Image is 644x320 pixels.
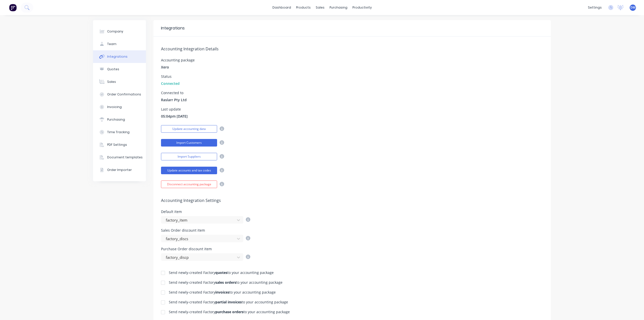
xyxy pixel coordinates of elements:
[161,210,250,214] div: Default item
[161,97,187,102] span: Raslarr Pty Ltd
[215,309,244,314] b: purchase orders
[107,29,123,34] div: Company
[215,280,236,285] b: sales orders
[93,164,146,176] button: Order Importer
[93,101,146,113] button: Invoicing
[93,63,146,76] button: Quotes
[161,75,180,78] div: Status
[169,281,283,284] div: Send newly-created Factory to your accounting package
[161,247,250,251] div: Purchase Order discount item
[161,153,217,160] button: Import Suppliers
[161,58,195,62] div: Accounting package
[107,67,119,72] div: Quotes
[161,139,217,147] button: Import Customers
[107,92,141,97] div: Order Confirmations
[93,25,146,38] button: Company
[161,114,188,119] span: 05:04pm [DATE]
[161,91,187,95] div: Connected to
[93,151,146,164] button: Document templates
[107,143,127,147] div: PDF Settings
[107,105,122,109] div: Invoicing
[161,229,250,232] div: Sales Order discount item
[270,4,294,11] a: dashboard
[169,310,290,314] div: Send newly-created Factory to your accounting package
[585,4,604,11] div: settings
[107,80,116,84] div: Sales
[327,4,350,11] div: purchasing
[161,108,188,111] div: Last update
[161,47,543,51] h5: Accounting Integration Details
[93,138,146,151] button: PDF Settings
[107,168,132,172] div: Order Importer
[93,126,146,138] button: Time Tracking
[107,155,143,160] div: Document templates
[215,290,229,295] b: invoices
[313,4,327,11] div: sales
[161,81,180,86] span: Connected
[169,300,288,304] div: Send newly-created Factory to your accounting package
[169,291,276,294] div: Send newly-created Factory to your accounting package
[93,113,146,126] button: Purchasing
[169,271,274,274] div: Send newly-created Factory to your accounting package
[107,117,125,122] div: Purchasing
[161,167,217,174] button: Update accounts and tax codes
[161,181,217,188] button: Disconnect accounting package
[215,270,227,275] b: quotes
[93,76,146,88] button: Sales
[93,38,146,50] button: Team
[107,54,128,59] div: Integrations
[294,4,313,11] div: products
[9,4,17,11] img: Factory
[107,42,116,46] div: Team
[630,5,635,10] span: DM
[350,4,374,11] div: productivity
[93,50,146,63] button: Integrations
[161,198,543,203] h5: Accounting Integration Settings
[107,130,130,134] div: Time Tracking
[93,88,146,101] button: Order Confirmations
[161,125,217,133] button: Update accounting data
[161,25,185,31] div: Integrations
[215,300,242,304] b: partial invoices
[161,64,169,70] span: Xero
